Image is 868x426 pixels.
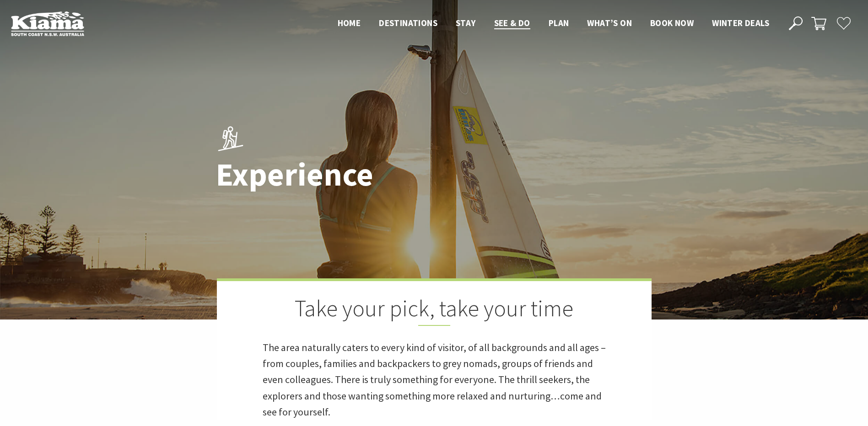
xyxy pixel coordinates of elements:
[329,16,778,31] nav: Main Menu
[587,17,632,28] span: What’s On
[379,17,437,28] span: Destinations
[715,290,816,373] div: Unlock exclusive winter offers
[710,390,852,409] a: EXPLORE WINTER DEALS
[494,17,530,28] span: See & Do
[650,17,694,28] span: Book now
[732,390,830,409] div: EXPLORE WINTER DEALS
[456,17,476,28] span: Stay
[263,340,606,420] p: The area naturally caters to every kind of visitor, of all backgrounds and all ages – from couple...
[11,11,84,36] img: Kiama Logo
[263,295,606,326] h2: Take your pick, take your time
[216,157,474,192] h1: Experience
[712,17,769,28] span: Winter Deals
[549,17,569,28] span: Plan
[338,17,361,28] span: Home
